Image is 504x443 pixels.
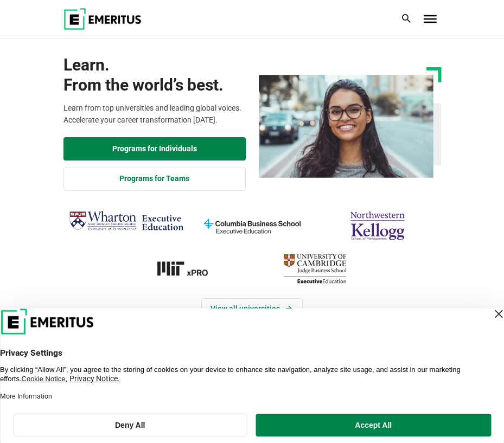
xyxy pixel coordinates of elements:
[63,137,246,161] a: Explore Programs
[63,55,246,95] h1: Learn.
[69,207,184,235] img: Wharton Executive Education
[258,250,373,287] img: cambridge-judge-business-school
[132,250,247,287] a: MIT-xPRO
[320,207,435,245] img: northwestern-kellogg
[63,75,246,95] span: From the world’s best.
[424,15,437,23] button: Toggle Menu
[259,75,433,178] img: Learn from the world's best
[63,167,246,191] a: Explore for Business
[132,250,247,287] img: MIT xPRO
[201,298,303,319] a: View Universities
[63,102,246,126] p: Learn from top universities and leading global voices. Accelerate your career transformation [DATE].
[195,207,310,245] img: columbia-business-school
